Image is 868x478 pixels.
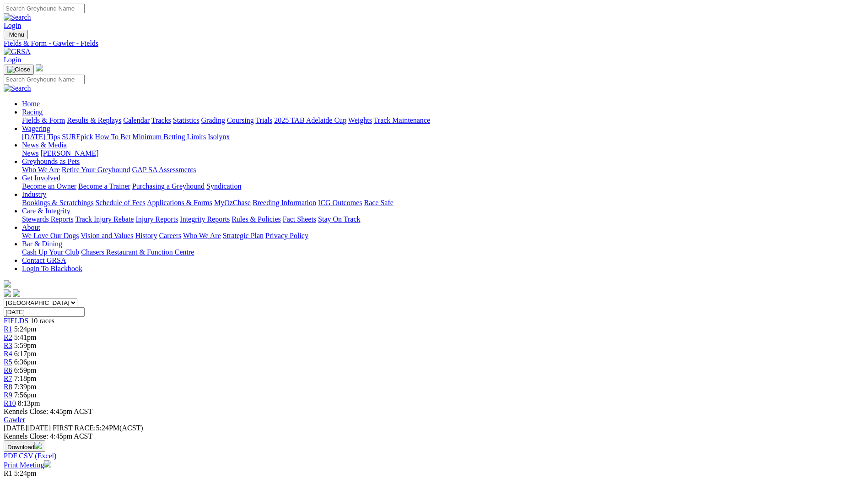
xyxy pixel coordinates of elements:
[4,440,45,452] button: Download
[265,232,308,239] a: Privacy Policy
[123,116,150,124] a: Calendar
[22,158,80,165] a: Greyhounds as Pets
[95,199,145,206] a: Schedule of Fees
[4,452,864,460] div: Download
[274,116,346,124] a: 2025 TAB Adelaide Cup
[227,116,254,124] a: Coursing
[9,31,24,38] span: Menu
[159,232,181,239] a: Careers
[22,190,46,198] a: Industry
[22,125,50,132] a: Wagering
[4,391,12,399] a: R9
[4,84,31,92] img: Search
[53,424,143,432] span: 5:24PM(ACST)
[67,116,121,124] a: Results & Replays
[4,432,864,440] div: Kennels Close: 4:45pm ACST
[22,232,79,239] a: We Love Our Dogs
[22,240,62,248] a: Bar & Dining
[4,4,85,13] input: Search
[22,248,864,256] div: Bar & Dining
[4,424,27,432] span: [DATE]
[4,48,31,56] img: GRSA
[22,248,79,256] a: Cash Up Your Club
[4,317,28,325] a: FIELDS
[22,116,65,124] a: Fields & Form
[214,199,251,206] a: MyOzChase
[318,215,360,223] a: Stay On Track
[151,116,171,124] a: Tracks
[4,399,16,407] span: R10
[135,215,178,223] a: Injury Reports
[180,215,230,223] a: Integrity Reports
[4,13,31,22] img: Search
[22,199,93,206] a: Bookings & Scratchings
[223,232,264,239] a: Strategic Plan
[4,333,12,341] a: R2
[132,133,206,141] a: Minimum Betting Limits
[4,65,34,75] button: Toggle navigation
[14,469,37,477] span: 5:24pm
[4,30,28,39] button: Toggle navigation
[22,100,40,108] a: Home
[81,248,194,256] a: Chasers Restaurant & Function Centre
[255,116,272,124] a: Trials
[318,199,362,206] a: ICG Outcomes
[4,342,12,349] a: R3
[4,22,21,29] a: Login
[4,383,12,391] a: R8
[14,375,37,382] span: 7:18pm
[75,215,134,223] a: Track Injury Rebate
[81,232,133,239] a: Vision and Values
[208,133,230,141] a: Isolynx
[4,307,85,317] input: Select date
[14,358,37,366] span: 6:36pm
[22,166,60,174] a: Who We Are
[22,149,864,158] div: News & Media
[135,232,157,239] a: History
[22,223,40,231] a: About
[4,289,11,297] img: facebook.svg
[206,182,241,190] a: Syndication
[53,424,96,432] span: FIRST RACE:
[7,66,30,73] img: Close
[22,199,864,207] div: Industry
[62,166,130,174] a: Retire Your Greyhound
[22,207,70,215] a: Care & Integrity
[4,39,864,48] a: Fields & Form - Gawler - Fields
[22,174,60,182] a: Get Involved
[374,116,430,124] a: Track Maintenance
[22,215,73,223] a: Stewards Reports
[201,116,225,124] a: Grading
[44,460,51,467] img: printer.svg
[34,442,42,449] img: download.svg
[22,182,864,190] div: Get Involved
[14,325,37,333] span: 5:24pm
[4,350,12,358] a: R4
[4,375,12,382] a: R7
[14,333,37,341] span: 5:41pm
[173,116,199,124] a: Statistics
[22,108,43,116] a: Racing
[232,215,281,223] a: Rules & Policies
[4,461,51,469] a: Print Meeting
[4,407,92,415] span: Kennels Close: 4:45pm ACST
[4,424,51,432] span: [DATE]
[22,182,76,190] a: Become an Owner
[14,383,37,391] span: 7:39pm
[18,399,40,407] span: 8:13pm
[4,358,12,366] span: R5
[132,166,196,174] a: GAP SA Assessments
[4,280,11,288] img: logo-grsa-white.png
[4,366,12,374] a: R6
[132,182,205,190] a: Purchasing a Greyhound
[22,166,864,174] div: Greyhounds as Pets
[4,75,85,84] input: Search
